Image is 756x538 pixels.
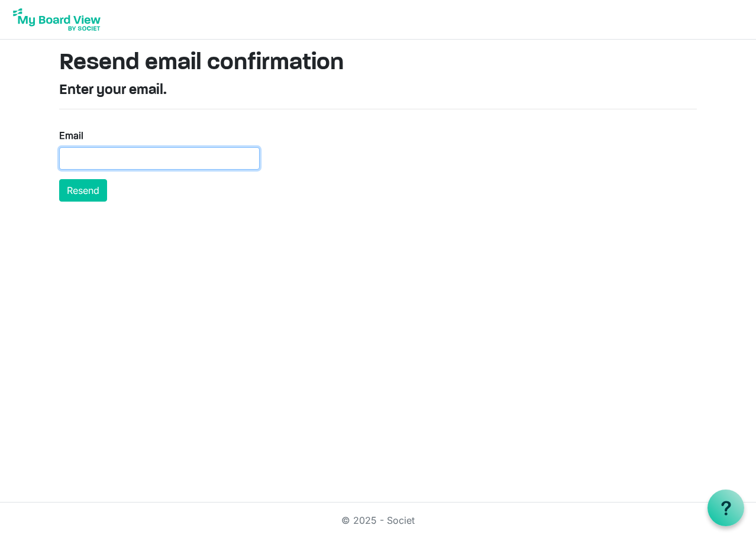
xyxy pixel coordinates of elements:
[9,5,104,34] img: My Board View Logo
[59,179,107,202] button: Resend
[341,514,415,526] a: © 2025 - Societ
[59,49,697,77] h1: Resend email confirmation
[59,128,83,142] label: Email
[59,82,697,99] h4: Enter your email.
[238,151,253,166] keeper-lock: Open Keeper Popup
